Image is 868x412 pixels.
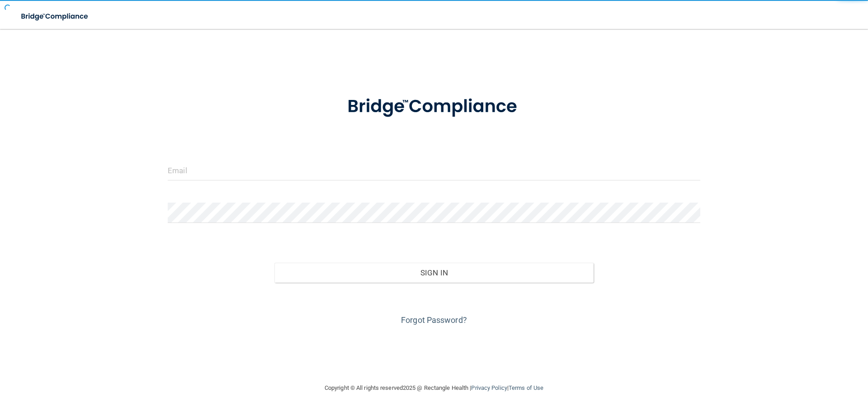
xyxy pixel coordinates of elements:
a: Terms of Use [509,384,543,391]
a: Forgot Password? [401,315,467,325]
a: Privacy Policy [471,384,507,391]
button: Sign In [274,263,594,283]
div: Copyright © All rights reserved 2025 @ Rectangle Health | | [269,374,599,403]
img: bridge_compliance_login_screen.278c3ca4.svg [329,83,539,130]
input: Email [168,160,700,180]
img: bridge_compliance_login_screen.278c3ca4.svg [14,7,97,26]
